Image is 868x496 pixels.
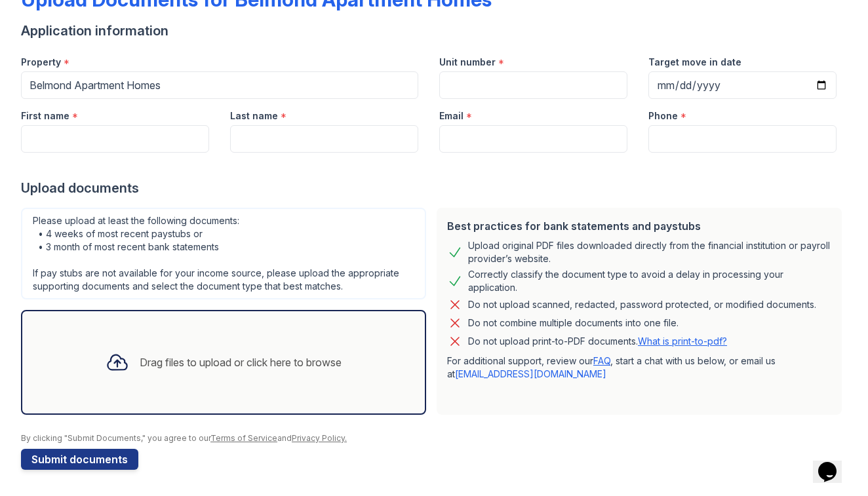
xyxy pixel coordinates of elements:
[447,354,831,381] p: For additional support, review our , start a chat with us below, or email us at
[648,109,678,123] label: Phone
[230,109,278,123] label: Last name
[21,22,847,40] div: Application information
[210,433,277,443] a: Terms of Service
[455,368,606,379] a: [EMAIL_ADDRESS][DOMAIN_NAME]
[21,449,138,470] button: Submit documents
[21,179,847,197] div: Upload documents
[140,354,342,370] div: Drag files to upload or click here to browse
[439,109,464,123] label: Email
[468,297,816,313] div: Do not upload scanned, redacted, password protected, or modified documents.
[21,208,426,299] div: Please upload at least the following documents: • 4 weeks of most recent paystubs or • 3 month of...
[813,444,855,483] iframe: chat widget
[439,56,496,69] label: Unit number
[468,335,727,348] p: Do not upload print-to-PDF documents.
[292,433,347,443] a: Privacy Policy.
[21,433,847,444] div: By clicking "Submit Documents," you agree to our and
[447,218,831,234] div: Best practices for bank statements and paystubs
[593,355,610,366] a: FAQ
[648,56,741,69] label: Target move in date
[638,335,727,347] a: What is print-to-pdf?
[21,56,61,69] label: Property
[468,315,679,331] div: Do not combine multiple documents into one file.
[21,109,69,123] label: First name
[468,268,831,294] div: Correctly classify the document type to avoid a delay in processing your application.
[468,239,831,265] div: Upload original PDF files downloaded directly from the financial institution or payroll provider’...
